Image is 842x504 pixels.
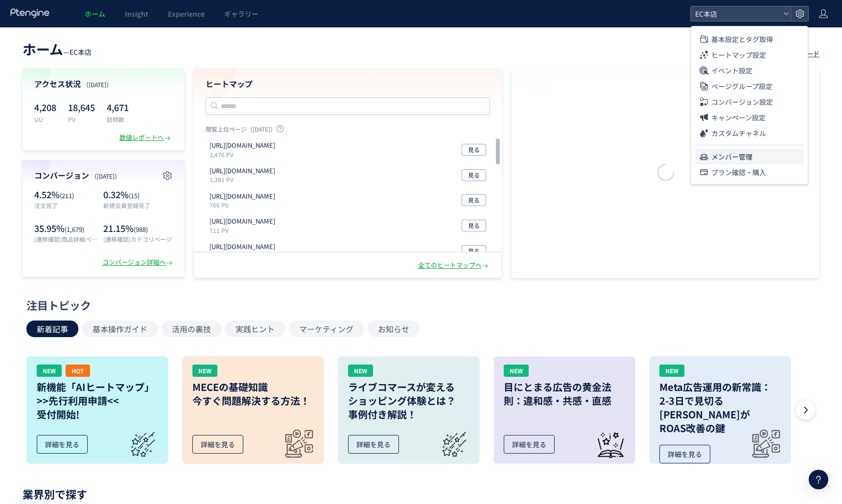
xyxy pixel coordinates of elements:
p: 注文完了 [34,201,98,209]
span: 見る [468,245,480,257]
div: HOT [66,365,90,377]
span: ホーム [23,39,63,59]
span: (1,679) [65,225,84,234]
h3: 目にとまる広告の黄金法則：違和感・共感・直感 [504,380,625,408]
p: PV [68,115,95,123]
button: 見る [462,144,486,156]
div: NEW [659,365,684,377]
p: 18,645 [68,99,95,115]
span: ページグループ設定 [711,78,772,94]
p: 0.32% [103,188,172,201]
p: UU [34,115,56,123]
p: 4,671 [107,99,129,115]
p: https://etvos.com/shop/g/gAF10530 [210,217,275,226]
h3: MECEの基礎知識 今すぐ問題解決する方法！ [192,380,314,408]
div: NEW [37,365,62,377]
button: 活用の裏技 [162,321,221,337]
a: NEWMECEの基礎知識今すぐ問題解決する方法！詳細を見る [182,356,324,464]
div: NEW [504,365,529,377]
span: Insight [125,9,148,19]
p: 訪問数 [107,115,129,123]
h3: 新機能「AIヒートマップ」 >>先行利用申請<< 受付開始! [37,380,158,421]
p: https://etvos.com/shop/cart/cart.aspx [210,192,275,201]
a: NEWライブコマースが変えるショッピング体験とは？事例付き解説！詳細を見る [338,356,480,464]
div: 詳細を見る [348,435,399,454]
button: 新着記事 [26,321,78,337]
span: ギャラリー [224,9,258,19]
h3: ライブコマースが変える ショッピング体験とは？ 事例付き解説！ [348,380,469,421]
p: 4.52% [34,188,98,201]
span: プラン確認・購入 [711,164,766,180]
span: コンバージョン設定 [711,94,773,110]
p: 35.95% [34,222,98,235]
span: (211) [60,191,74,200]
button: 見る [462,220,486,231]
p: 708 PV [210,252,279,260]
button: 見る [462,169,486,181]
p: https://etvos.com/shop/lp/make_perfectkit_standard.aspx [210,242,275,252]
span: （[DATE]） [91,172,120,180]
div: 詳細を見る [192,435,243,454]
h4: コンバージョン [34,170,172,181]
p: 766 PV [210,201,279,209]
span: (988) [134,225,148,234]
a: NEWHOT新機能「AIヒートマップ」>>先行利用申請<<受付開始!詳細を見る [26,356,168,464]
p: 711 PV [210,226,279,234]
span: 見る [468,194,480,206]
div: 詳細を見る [659,445,710,463]
p: https://etvos.com/shop/customer/menu.aspx [210,166,275,176]
p: (遷移確認)カテゴリページ [103,235,172,243]
h4: アクセス状況 [34,78,172,90]
span: 基本設定とタグ取得 [711,31,773,47]
span: 見る [468,169,480,181]
span: 見る [468,144,480,156]
span: イベント設定 [711,63,752,78]
button: お知らせ [368,321,420,337]
button: 基本操作ガイド [82,321,158,337]
p: 4,208 [34,99,56,115]
span: メンバー管理 [711,149,752,164]
button: 見る [462,245,486,257]
button: 見る [462,194,486,206]
div: NEW [192,365,217,377]
span: ホーム [85,9,105,19]
p: 1,391 PV [210,175,279,183]
span: キャンペーン設定 [711,110,766,125]
p: (遷移確認)商品詳細ページ [34,235,98,243]
div: コンバージョン詳細へ [102,258,174,267]
h4: ヒートマップ [206,78,490,90]
span: （[DATE]） [83,80,112,89]
div: NEW [348,365,373,377]
p: 新規会員登録完了 [103,201,172,209]
span: ヒートマップ設定 [711,47,766,63]
p: 21.15% [103,222,172,235]
div: 詳細を見る [37,435,88,454]
span: 見る [468,220,480,231]
div: 注目トピック [26,298,811,313]
button: 実践ヒント [225,321,285,337]
div: 詳細を見る [504,435,555,454]
a: NEWMeta広告運用の新常識：2-3日で見切る[PERSON_NAME]がROAS改善の鍵詳細を見る [649,356,791,464]
div: 全てのヒートマップへ [418,261,490,270]
p: 1,476 PV [210,150,279,159]
p: https://etvos.com/shop/default.aspx [210,141,275,150]
div: — [23,39,92,59]
span: EC本店 [692,6,779,21]
a: NEW目にとまる広告の黄金法則：違和感・共感・直感詳細を見る [493,356,635,464]
div: 数値レポートへ [119,133,172,142]
span: Experience [168,9,205,19]
span: カスタムチャネル [711,125,766,141]
span: (15) [129,191,140,200]
p: 業界別で探す [23,491,819,497]
button: マーケティング [289,321,364,337]
p: 閲覧上位ページ（[DATE]） [206,125,490,137]
span: EC本店 [70,47,92,57]
h3: Meta広告運用の新常識： 2-3日で見切る[PERSON_NAME]が ROAS改善の鍵 [659,380,781,435]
